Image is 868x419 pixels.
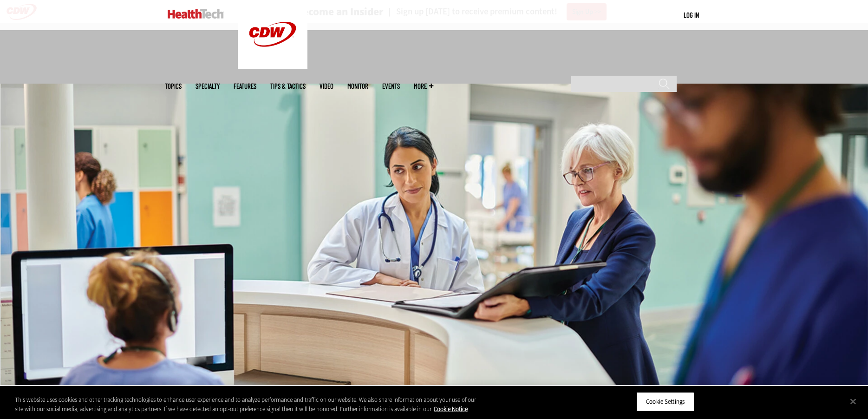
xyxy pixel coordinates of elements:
img: Home [168,9,224,19]
button: Close [843,391,863,412]
a: More information about your privacy [434,405,468,413]
span: More [414,83,433,90]
a: Features [234,83,256,90]
div: This website uses cookies and other tracking technologies to enhance user experience and to analy... [15,395,477,413]
div: User menu [684,10,699,20]
a: Video [320,83,333,90]
a: CDW [238,61,307,71]
button: Cookie Settings [636,392,694,412]
a: Tips & Tactics [270,83,306,90]
a: MonITor [347,83,368,90]
a: Events [382,83,400,90]
a: Log in [684,11,699,19]
span: Specialty [196,83,220,90]
span: Topics [165,83,182,90]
